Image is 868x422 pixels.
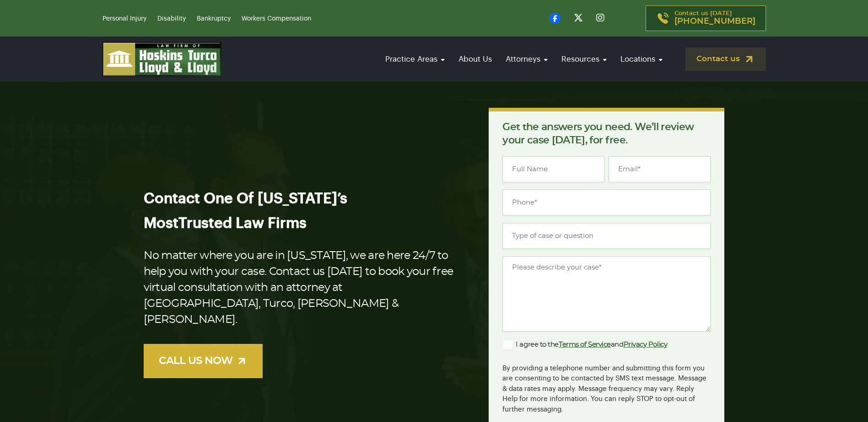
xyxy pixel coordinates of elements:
img: arrow-up-right-light.svg [236,355,248,367]
span: [PHONE_NUMBER] [674,17,755,26]
p: No matter where you are in [US_STATE], we are here 24/7 to help you with your case. Contact us [D... [144,248,460,328]
span: Contact One Of [US_STATE]’s [144,191,347,206]
img: logo [102,42,221,76]
span: Trusted Law Firms [178,216,307,231]
a: About Us [454,46,496,72]
span: Most [144,216,178,231]
p: Get the answers you need. We’ll review your case [DATE], for free. [502,121,711,147]
input: Full Name [502,156,604,182]
a: Resources [557,46,611,72]
input: Email* [609,156,711,182]
p: Contact us [DATE] [674,11,755,26]
a: Terms of Service [559,341,611,348]
a: Contact us [685,47,766,71]
a: Contact us [DATE][PHONE_NUMBER] [646,5,766,31]
input: Phone* [502,190,711,216]
div: By providing a telephone number and submitting this form you are consenting to be contacted by SM... [502,358,711,415]
a: Workers Compensation [242,16,311,22]
a: CALL US NOW [144,344,263,378]
a: Personal Injury [102,16,146,22]
a: Locations [616,46,667,72]
a: Disability [157,16,186,22]
label: I agree to the and [502,339,667,350]
input: Type of case or question [502,223,711,249]
a: Bankruptcy [197,16,231,22]
a: Privacy Policy [624,341,668,348]
a: Practice Areas [381,46,449,72]
a: Attorneys [501,46,552,72]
